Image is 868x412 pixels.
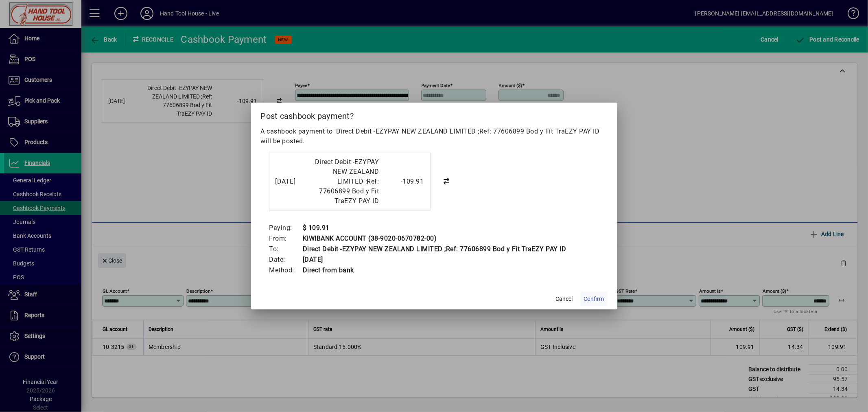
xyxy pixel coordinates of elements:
[581,291,608,306] button: Confirm
[315,158,379,205] span: Direct Debit -EZYPAY NEW ZEALAND LIMITED ;Ref: 77606899 Bod y Fit TraEZY PAY ID
[556,295,573,303] span: Cancel
[551,291,577,306] button: Cancel
[261,127,608,146] p: A cashbook payment to 'Direct Debit -EZYPAY NEW ZEALAND LIMITED ;Ref: 77606899 Bod y Fit TraEZY P...
[269,233,303,244] td: From:
[251,103,617,126] h2: Post cashbook payment?
[275,177,308,186] div: [DATE]
[302,244,566,254] td: Direct Debit -EZYPAY NEW ZEALAND LIMITED ;Ref: 77606899 Bod y Fit TraEZY PAY ID
[269,223,303,233] td: Paying:
[302,233,566,244] td: KIWIBANK ACCOUNT (38-9020-0670782-00)
[584,295,604,303] span: Confirm
[302,223,566,233] td: $ 109.91
[269,244,303,254] td: To:
[302,254,566,265] td: [DATE]
[302,265,566,276] td: Direct from bank
[383,177,424,186] div: -109.91
[269,254,303,265] td: Date:
[269,265,303,276] td: Method:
